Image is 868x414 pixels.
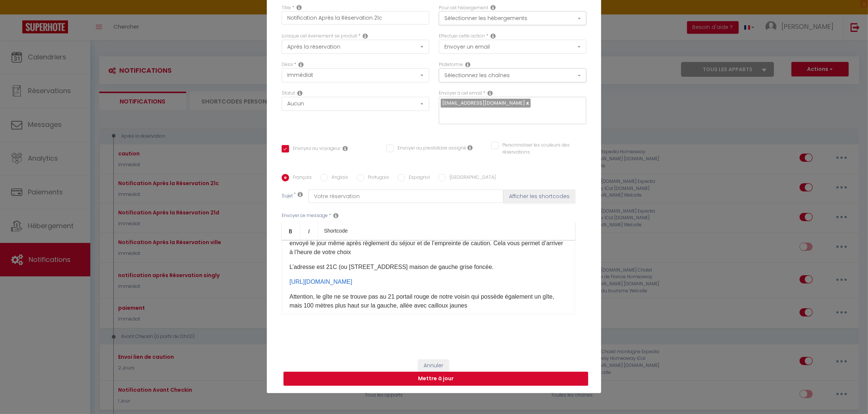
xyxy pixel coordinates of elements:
label: Statut [282,90,295,97]
label: Portugais [364,174,389,182]
i: Envoyer au voyageur [343,145,348,151]
i: Envoyer au prestataire si il est assigné [467,145,473,151]
label: Envoyer ce message [282,212,328,219]
i: Title [297,4,302,10]
i: Action Channel [465,62,470,68]
a: Italic [300,222,318,240]
label: Sujet [282,193,293,200]
button: Afficher les shortcodes [503,190,575,203]
label: Plateforme [439,61,463,68]
button: Sélectionnez les chaînes [439,68,586,82]
i: Action Time [298,62,304,68]
button: Mettre à jour [284,372,588,386]
label: Pour cet hébergement [439,4,488,11]
a: Bold [282,222,300,240]
label: Envoyer à cet email [439,90,482,97]
label: Délai [282,61,293,68]
label: Français [289,174,312,182]
i: Booking status [297,90,302,96]
i: Recipient [488,90,493,96]
i: This Rental [490,4,496,10]
button: Annuler [418,359,449,372]
button: Sélectionner les hébergements [439,11,586,25]
a: [URL][DOMAIN_NAME] [289,279,352,285]
label: Titre [282,4,291,11]
label: Lorsque cet événement se produit [282,33,357,40]
a: Shortcode [318,222,354,240]
i: Message [333,213,339,218]
p: L’adresse est 21C (ou [STREET_ADDRESS] maison de gauche grise foncée. [289,263,567,272]
label: Anglais [328,174,348,182]
i: Action Type [490,33,496,39]
label: [GEOGRAPHIC_DATA] [446,174,496,182]
p: À partir de 16h le jour de votre arrivée, la clé sera dans la boîte à clés sur la terrasse. Le co... [289,230,567,257]
i: Event Occur [363,33,368,39]
span: [EMAIL_ADDRESS][DOMAIN_NAME] [442,99,525,106]
i: Subject [298,191,303,197]
label: Espagnol [405,174,430,182]
p: ​Attention, le gîte ne se trouve pas au 21 portail rouge de notre voisin qui possède également un... [289,292,567,310]
label: Effectuer cette action [439,33,485,40]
